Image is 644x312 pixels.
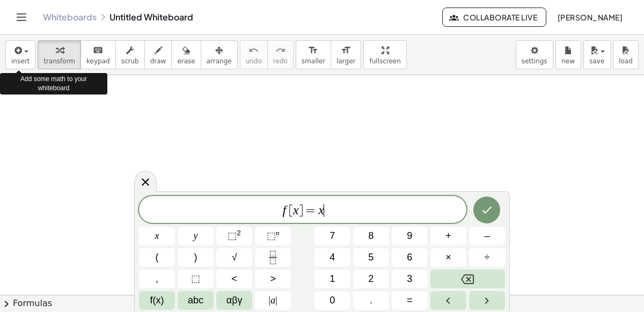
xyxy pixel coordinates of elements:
span: ] [299,204,303,217]
button: new [555,40,581,69]
span: 7 [330,229,335,243]
button: ) [178,248,214,267]
span: [ [289,204,293,217]
span: fullscreen [369,57,400,65]
span: settings [522,57,547,65]
span: Collaborate Live [451,12,537,22]
span: ​ [324,204,324,217]
button: erase [171,40,201,69]
button: , [139,270,175,288]
span: transform [43,57,75,65]
span: smaller [302,57,325,65]
span: = [407,293,413,308]
button: . [353,291,389,310]
span: 6 [407,250,412,265]
button: Absolute value [255,291,291,310]
button: Right arrow [469,291,505,310]
button: 4 [314,248,350,267]
span: new [561,57,575,65]
span: . [370,293,372,308]
button: save [583,40,611,69]
span: f(x) [150,293,164,308]
span: ⬚ [191,272,200,286]
span: ( [156,250,159,265]
button: settings [516,40,553,69]
sup: 2 [237,229,241,237]
span: 2 [368,272,374,286]
button: Minus [469,227,505,245]
button: insert [5,40,35,69]
button: transform [38,40,81,69]
span: ⬚ [228,230,237,241]
button: Superscript [255,227,291,245]
button: 5 [353,248,389,267]
button: Times [430,248,466,267]
button: Alphabet [178,291,214,310]
button: Left arrow [430,291,466,310]
i: format_size [341,44,351,57]
var: x [293,203,299,217]
span: [PERSON_NAME] [557,12,623,22]
button: scrub [115,40,145,69]
span: + [445,229,451,243]
i: keyboard [93,44,103,57]
span: larger [336,57,355,65]
button: Done [473,197,500,223]
button: Greek alphabet [216,291,252,310]
button: Placeholder [178,270,214,288]
button: draw [144,40,172,69]
a: Whiteboards [43,12,97,23]
i: undo [248,44,259,57]
button: keyboardkeypad [80,40,116,69]
button: Square root [216,248,252,267]
span: ⬚ [267,230,276,241]
button: 1 [314,270,350,288]
span: = [303,204,319,217]
span: 1 [330,272,335,286]
span: 4 [330,250,335,265]
span: save [589,57,604,65]
span: 3 [407,272,412,286]
span: | [269,295,271,306]
button: format_sizelarger [331,40,361,69]
button: Equals [392,291,428,310]
button: Squared [216,227,252,245]
span: √ [232,250,237,265]
span: 9 [407,229,412,243]
span: x [155,229,159,243]
button: load [613,40,639,69]
span: erase [177,57,195,65]
sup: n [276,229,280,237]
button: 8 [353,227,389,245]
span: abc [188,293,203,308]
button: Plus [430,227,466,245]
span: | [275,295,277,306]
button: Functions [139,291,175,310]
i: format_size [308,44,318,57]
var: x [318,203,324,217]
button: 9 [392,227,428,245]
span: draw [150,57,166,65]
span: undo [246,57,262,65]
button: 3 [392,270,428,288]
i: redo [275,44,286,57]
span: 0 [330,293,335,308]
span: αβγ [226,293,243,308]
button: Collaborate Live [442,8,546,27]
span: load [619,57,633,65]
button: Divide [469,248,505,267]
button: Greater than [255,270,291,288]
button: 0 [314,291,350,310]
span: , [156,272,158,286]
button: y [178,227,214,245]
span: – [484,229,489,243]
span: insert [11,57,30,65]
button: Backspace [430,270,505,288]
button: format_sizesmaller [296,40,331,69]
button: Toggle navigation [13,9,30,26]
button: undoundo [240,40,268,69]
span: keypad [86,57,110,65]
button: 2 [353,270,389,288]
span: 8 [368,229,374,243]
button: redoredo [267,40,294,69]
